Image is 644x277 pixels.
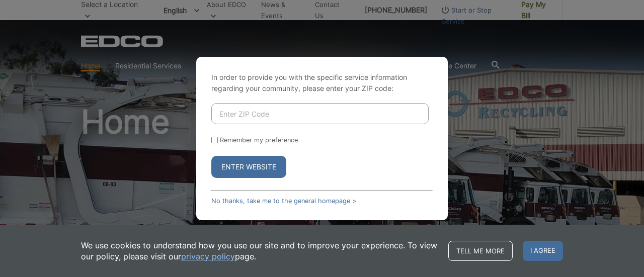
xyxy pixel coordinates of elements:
[81,240,438,262] p: We use cookies to understand how you use our site and to improve your experience. To view our pol...
[211,156,286,178] button: Enter Website
[211,103,429,124] input: Enter ZIP Code
[220,136,298,144] label: Remember my preference
[448,241,513,261] a: Tell me more
[211,197,356,205] a: No thanks, take me to the general homepage >
[181,251,235,262] a: privacy policy
[523,241,563,261] span: I agree
[211,72,433,94] p: In order to provide you with the specific service information regarding your community, please en...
